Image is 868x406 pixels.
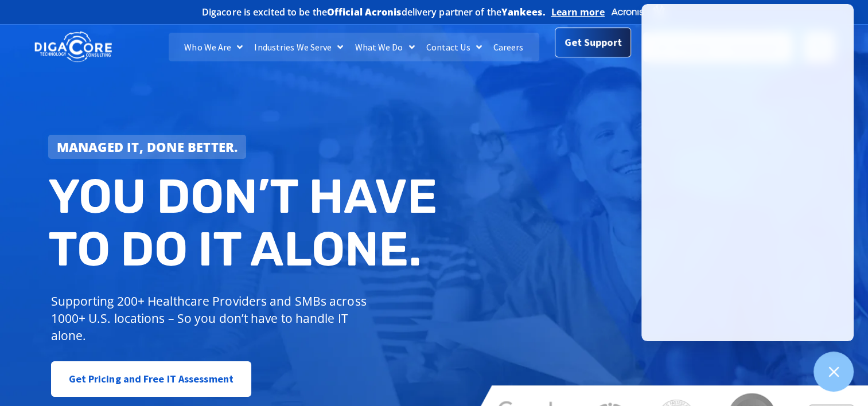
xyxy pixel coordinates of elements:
[565,31,622,54] span: Get Support
[51,361,251,397] a: Get Pricing and Free IT Assessment
[51,292,372,344] p: Supporting 200+ Healthcare Providers and SMBs across 1000+ U.S. locations – So you don’t have to ...
[48,170,443,275] h2: You don’t have to do IT alone.
[641,4,854,341] iframe: Chatgenie Messenger
[421,33,488,61] a: Contact Us
[169,33,540,61] nav: Menu
[34,30,112,64] img: DigaCore Technology Consulting
[178,33,248,61] a: Who We Are
[69,368,233,391] span: Get Pricing and Free IT Assessment
[349,33,420,61] a: What We Do
[327,6,402,18] b: Official Acronis
[551,6,605,18] a: Learn more
[202,7,546,17] h2: Digacore is excited to be the delivery partner of the
[501,6,546,18] b: Yankees.
[488,33,530,61] a: Careers
[48,135,247,159] a: Managed IT, done better.
[555,28,631,57] a: Get Support
[248,33,349,61] a: Industries We Serve
[610,3,667,20] img: Acronis
[57,138,238,155] strong: Managed IT, done better.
